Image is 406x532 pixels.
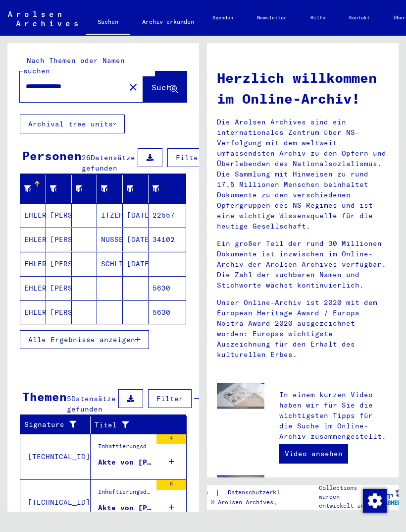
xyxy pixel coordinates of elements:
mat-header-cell: Geburtsdatum [123,175,149,203]
button: Archival tree units [20,115,125,133]
p: wurden entwickelt in Partnerschaft mit [319,492,375,528]
a: Spenden [201,6,245,30]
img: yv_logo.png [368,484,406,509]
mat-cell: [DATE] [123,203,149,227]
div: Nachname [24,181,46,197]
td: [TECHNICAL_ID] [20,479,91,525]
img: Arolsen_neg.svg [8,11,78,26]
div: Akte von [PERSON_NAME], geboren am [DEMOGRAPHIC_DATA] [98,503,152,513]
mat-cell: [DATE] [123,252,149,276]
div: Titel [95,420,162,430]
button: Filter [167,148,211,167]
img: eguide.jpg [217,475,264,507]
mat-cell: EHLERS [20,228,46,251]
div: Inhaftierungsdokumente > Lager und Ghettos > Konzentrationslager Mittelbau ([GEOGRAPHIC_DATA]) > ... [98,442,152,456]
div: Geburtsdatum [127,184,133,194]
p: Die Arolsen Archives sind ein internationales Zentrum über NS-Verfolgung mit dem weltweit umfasse... [217,117,389,232]
span: Suche [152,82,176,92]
mat-cell: [DATE] [123,228,149,251]
mat-header-cell: Prisoner # [149,175,186,203]
mat-header-cell: Geburt‏ [97,175,123,203]
div: Geburt‏ [101,181,122,197]
span: Filter [156,394,183,403]
mat-cell: [PERSON_NAME] [46,252,72,276]
div: Geburt‏ [101,184,107,194]
mat-cell: [PERSON_NAME] [46,300,72,324]
mat-cell: EHLERS [20,203,46,227]
mat-header-cell: Nachname [20,175,46,203]
a: Datenschutzerklärung [220,487,309,498]
button: Clear [123,77,143,97]
div: Vorname [50,181,71,197]
a: Newsletter [245,6,299,30]
div: Geburtsname [76,181,97,197]
div: Nachname [24,184,31,194]
mat-icon: close [127,81,139,93]
div: Prisoner # [152,181,174,197]
div: Geburtsname [76,184,82,194]
div: Geburtsdatum [127,181,148,197]
div: 4 [156,434,186,444]
mat-cell: EHLERS [20,300,46,324]
span: Datensätze gefunden [67,394,116,414]
a: Suchen [86,10,130,36]
span: 5 [67,394,71,403]
img: Zustimmung ändern [363,489,387,513]
td: [TECHNICAL_ID] [20,434,91,479]
div: | [176,487,309,498]
div: 6 [156,480,186,490]
p: Copyright © Arolsen Archives, 2021 [176,498,309,507]
span: Alle Ergebnisse anzeigen [28,335,135,344]
mat-header-cell: Vorname [46,175,72,203]
mat-cell: EHLERS [20,252,46,276]
span: Filter [176,153,203,162]
mat-cell: 22557 [149,203,186,227]
a: Kontakt [337,6,382,30]
mat-cell: EHLERS [20,276,46,300]
a: Archiv erkunden [130,10,206,34]
button: Suche [143,71,187,102]
div: Themen [22,388,67,406]
mat-cell: [PERSON_NAME] [46,276,72,300]
div: Akte von [PERSON_NAME], geboren am [DEMOGRAPHIC_DATA], geboren in [GEOGRAPHIC_DATA] [98,457,152,468]
mat-cell: [PERSON_NAME] [46,228,72,251]
button: Filter [148,389,192,408]
p: In einem kurzen Video haben wir für Sie die wichtigsten Tipps für die Suche im Online-Archiv zusa... [279,390,389,442]
span: 26 [82,153,91,162]
mat-cell: NUSSE [97,228,123,251]
mat-header-cell: Geburtsname [72,175,98,203]
mat-cell: 5630 [149,300,186,324]
div: Titel [95,417,174,433]
div: Prisoner # [152,184,159,194]
h1: Herzlich willkommen im Online-Archiv! [217,67,389,109]
mat-cell: 5630 [149,276,186,300]
mat-cell: SCHLICHTING [97,252,123,276]
img: video.jpg [217,383,264,409]
p: Unser Online-Archiv ist 2020 mit dem European Heritage Award / Europa Nostra Award 2020 ausgezeic... [217,297,389,360]
div: Vorname [50,184,56,194]
a: Video ansehen [279,444,348,464]
a: Hilfe [299,6,337,30]
span: Datensätze gefunden [82,153,135,173]
p: Ein großer Teil der rund 30 Millionen Dokumente ist inzwischen im Online-Archiv der Arolsen Archi... [217,238,389,291]
mat-cell: ITZEHOE [97,203,123,227]
div: Signature [24,419,78,430]
div: Personen [22,147,82,165]
mat-cell: [PERSON_NAME] [46,203,72,227]
mat-label: Nach Themen oder Namen suchen [23,56,125,75]
div: Inhaftierungsdokumente > Lager und Ghettos > Konzentrationslager [GEOGRAPHIC_DATA] > Individuelle... [98,487,152,501]
mat-cell: 34102 [149,228,186,251]
button: Alle Ergebnisse anzeigen [20,330,149,349]
div: Signature [24,417,90,433]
